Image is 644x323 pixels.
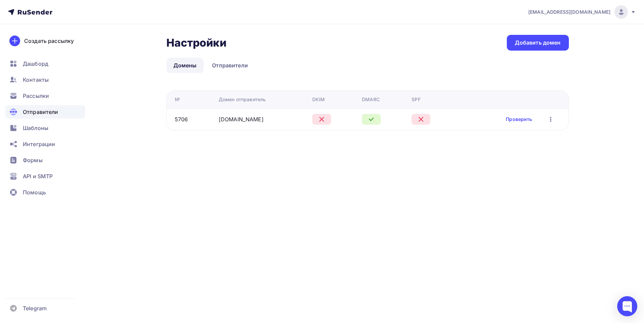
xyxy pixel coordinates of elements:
div: DMARC [362,96,380,103]
span: Помощь [23,188,46,196]
div: 5706 [175,115,188,123]
a: Шаблоны [5,121,85,135]
a: Формы [5,153,85,167]
div: SPF [412,96,420,103]
a: Отправители [5,105,85,119]
a: Рассылки [5,89,85,103]
a: Контакты [5,73,85,86]
h2: Настройки [166,36,226,50]
div: № [175,96,180,103]
span: Контакты [23,76,49,84]
div: Создать рассылку [24,37,74,45]
a: Проверить [506,116,532,123]
span: Шаблоны [23,124,48,132]
a: Домены [166,58,204,73]
span: [EMAIL_ADDRESS][DOMAIN_NAME] [528,9,610,15]
span: Рассылки [23,92,49,100]
a: [DOMAIN_NAME] [219,116,264,123]
a: Отправители [205,58,255,73]
div: Добавить домен [515,39,561,47]
span: API и SMTP [23,172,53,180]
span: Telegram [23,304,47,312]
a: [EMAIL_ADDRESS][DOMAIN_NAME] [528,5,636,19]
span: Интеграции [23,140,55,148]
span: Отправители [23,108,58,116]
span: Формы [23,156,43,164]
div: DKIM [312,96,325,103]
a: Дашборд [5,57,85,70]
span: Дашборд [23,60,48,68]
div: Домен отправитель [219,96,266,103]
